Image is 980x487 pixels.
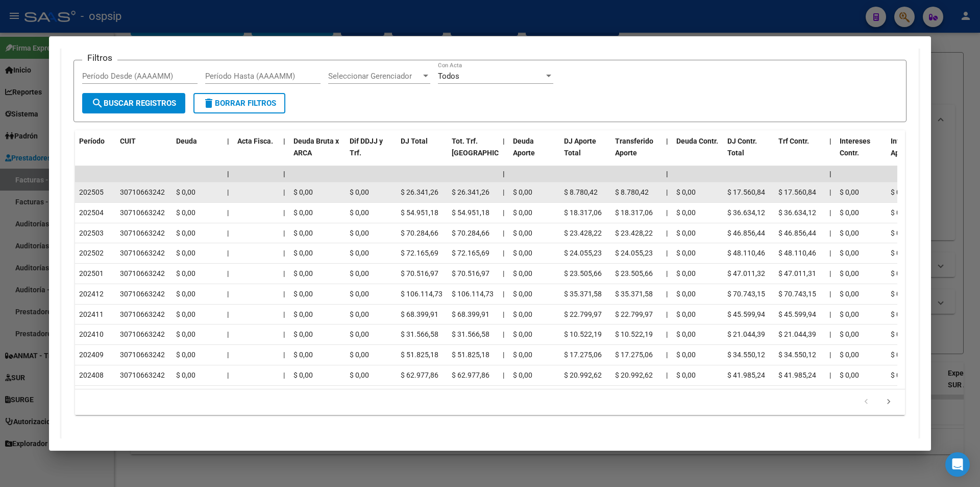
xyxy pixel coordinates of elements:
span: | [283,330,285,338]
span: | [503,208,504,217]
span: | [666,330,668,338]
div: 30710663242 [120,268,165,280]
span: $ 0,00 [513,249,532,257]
span: $ 0,00 [676,229,696,237]
span: | [283,249,285,257]
span: $ 0,00 [350,269,369,277]
datatable-header-cell: DJ Total [397,130,448,175]
span: 202503 [79,229,104,237]
span: $ 0,00 [176,229,195,237]
span: $ 35.371,58 [564,290,602,298]
span: $ 0,00 [350,290,369,298]
span: | [227,330,229,338]
span: | [829,229,831,237]
span: $ 0,00 [293,351,313,359]
datatable-header-cell: CUIT [116,130,172,175]
span: Seleccionar Gerenciador [328,72,421,81]
span: | [829,290,831,298]
span: | [829,208,831,217]
span: | [666,137,668,145]
span: $ 46.856,44 [778,229,816,237]
span: $ 0,00 [840,290,859,298]
span: Transferido Aporte [615,137,653,157]
datatable-header-cell: Deuda [172,130,223,175]
span: $ 0,00 [350,330,369,338]
span: $ 0,00 [676,249,696,257]
span: $ 0,00 [293,188,313,196]
span: $ 17.275,06 [564,351,602,359]
span: $ 0,00 [840,269,859,277]
datatable-header-cell: | [279,130,289,175]
span: | [227,170,229,178]
span: $ 0,00 [840,330,859,338]
span: $ 0,00 [840,371,859,379]
a: go to next page [879,397,898,408]
span: $ 0,00 [350,249,369,257]
span: $ 70.516,97 [452,269,489,277]
span: | [227,269,229,277]
span: | [503,229,504,237]
span: $ 0,00 [891,208,910,217]
span: Deuda Aporte [513,137,535,157]
span: $ 0,00 [676,208,696,217]
span: Intereses Contr. [840,137,870,157]
span: $ 0,00 [840,310,859,318]
span: $ 22.799,97 [564,310,602,318]
span: $ 41.985,24 [727,371,765,379]
datatable-header-cell: | [825,130,836,175]
h3: Filtros [82,52,117,63]
span: $ 0,00 [513,351,532,359]
span: 202409 [79,351,104,359]
span: 202505 [79,188,104,196]
div: 30710663242 [120,349,165,361]
a: go to previous page [856,397,876,408]
span: $ 21.044,39 [778,330,816,338]
span: $ 0,00 [891,310,910,318]
span: 202411 [79,310,104,318]
datatable-header-cell: | [223,130,233,175]
datatable-header-cell: Deuda Contr. [672,130,723,175]
span: CUIT [120,137,136,145]
datatable-header-cell: Acta Fisca. [233,130,279,175]
span: | [283,137,285,145]
span: $ 24.055,23 [564,249,602,257]
span: | [666,249,668,257]
span: | [283,269,285,277]
span: $ 0,00 [176,330,195,338]
div: 30710663242 [120,187,165,198]
span: $ 0,00 [891,290,910,298]
span: $ 0,00 [676,351,696,359]
datatable-header-cell: Deuda Aporte [509,130,560,175]
span: Período [79,137,105,145]
span: $ 34.550,12 [778,351,816,359]
span: $ 0,00 [293,208,313,217]
span: | [829,330,831,338]
span: $ 0,00 [513,371,532,379]
span: $ 0,00 [350,351,369,359]
datatable-header-cell: DJ Aporte Total [560,130,611,175]
span: Todos [438,72,459,81]
span: $ 70.516,97 [401,269,438,277]
span: | [503,351,504,359]
datatable-header-cell: | [662,130,672,175]
datatable-header-cell: Trf Contr. [774,130,825,175]
span: $ 54.951,18 [401,208,438,217]
span: 202412 [79,290,104,298]
span: | [283,208,285,217]
span: $ 0,00 [293,371,313,379]
span: $ 68.399,91 [401,310,438,318]
span: | [227,208,229,217]
span: $ 0,00 [676,310,696,318]
span: | [829,249,831,257]
span: Trf Contr. [778,137,809,145]
span: $ 31.566,58 [401,330,438,338]
span: | [503,330,504,338]
span: | [666,170,668,178]
span: $ 0,00 [676,371,696,379]
span: $ 36.634,12 [727,208,765,217]
span: | [227,188,229,196]
span: $ 0,00 [176,269,195,277]
span: $ 0,00 [350,310,369,318]
datatable-header-cell: DJ Contr. Total [723,130,774,175]
span: $ 51.825,18 [452,351,489,359]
